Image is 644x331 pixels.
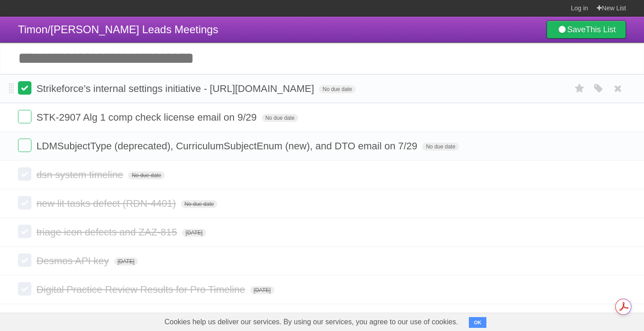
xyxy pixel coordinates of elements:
[250,286,274,294] span: [DATE]
[18,81,31,95] label: Done
[36,226,179,238] span: triage icon defects and ZAZ-815
[18,282,31,296] label: Done
[36,255,111,266] span: Desmos API key
[18,225,31,238] label: Done
[36,169,125,180] span: dsn system timeline
[18,196,31,209] label: Done
[128,171,164,179] span: No due date
[155,313,467,331] span: Cookies help us deliver our services. By using our services, you agree to our use of cookies.
[181,200,217,208] span: No due date
[18,167,31,181] label: Done
[469,317,486,328] button: OK
[18,23,218,35] span: Timon/[PERSON_NAME] Leads Meetings
[422,143,459,151] span: No due date
[18,139,31,152] label: Done
[114,257,138,266] span: [DATE]
[262,114,298,122] span: No due date
[36,198,178,209] span: new lit tasks defect (RDN-4401)
[182,229,206,237] span: [DATE]
[18,253,31,267] label: Done
[36,83,316,94] span: Strikeforce’s internal settings initiative - [URL][DOMAIN_NAME]
[36,140,419,152] span: LDMSubjectType (deprecated), CurriculumSubjectEnum (new), and DTO email on 7/29
[571,81,588,96] label: Star task
[36,284,247,295] span: Digital Practice Review Results for Pro Timeline
[36,112,259,123] span: STK-2907 Alg 1 comp check license email on 9/29
[319,85,355,93] span: No due date
[18,110,31,123] label: Done
[547,21,626,39] a: SaveThis List
[586,25,616,34] b: This List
